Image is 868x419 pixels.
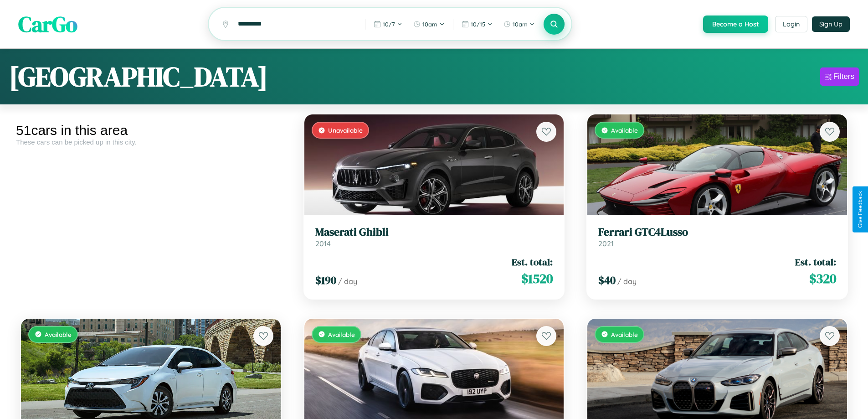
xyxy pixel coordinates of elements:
[703,16,768,33] button: Become a Host
[315,226,553,239] h3: Maserati Ghibli
[369,17,407,31] button: 10/7
[471,21,485,28] span: 10 / 15
[383,21,395,28] span: 10 / 7
[45,331,72,338] span: Available
[857,191,863,228] div: Give Feedback
[315,239,331,248] span: 2014
[812,16,850,32] button: Sign Up
[833,72,854,81] div: Filters
[512,255,553,269] span: Est. total:
[775,16,807,32] button: Login
[328,126,363,134] span: Unavailable
[521,269,553,288] span: $ 1520
[9,58,268,95] h1: [GEOGRAPHIC_DATA]
[315,273,336,288] span: $ 190
[611,126,638,134] span: Available
[499,17,539,31] button: 10am
[513,21,528,28] span: 10am
[457,17,497,31] button: 10/15
[315,226,553,248] a: Maserati Ghibli2014
[18,9,77,39] span: CarGo
[820,67,859,86] button: Filters
[598,273,616,288] span: $ 40
[422,21,437,28] span: 10am
[795,255,836,269] span: Est. total:
[598,226,836,239] h3: Ferrari GTC4Lusso
[617,277,637,286] span: / day
[328,331,355,338] span: Available
[338,277,357,286] span: / day
[809,269,836,288] span: $ 320
[611,331,638,338] span: Available
[409,17,449,31] button: 10am
[16,123,286,138] div: 51 cars in this area
[16,138,286,146] div: These cars can be picked up in this city.
[598,239,614,248] span: 2021
[598,226,836,248] a: Ferrari GTC4Lusso2021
